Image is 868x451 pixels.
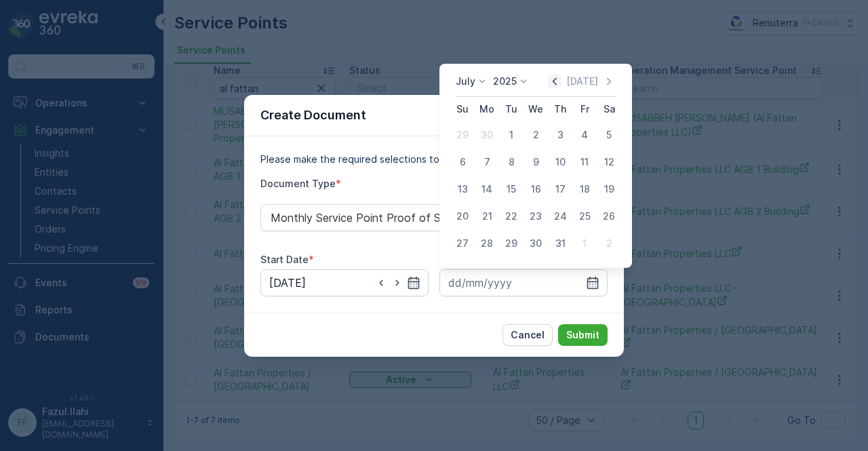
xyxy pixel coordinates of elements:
div: 19 [598,178,620,200]
label: Start Date [260,254,309,265]
p: Please make the required selections to create your document. [260,153,608,166]
th: Thursday [548,97,572,121]
div: 29 [500,233,522,254]
div: 16 [525,178,547,200]
div: 10 [549,151,571,173]
div: 22 [500,205,522,227]
div: 21 [476,205,498,227]
p: 2025 [493,75,517,88]
div: 7 [476,151,498,173]
div: 11 [574,151,595,173]
th: Monday [475,97,499,121]
div: 31 [549,233,571,254]
div: 13 [452,178,473,200]
div: 8 [500,151,522,173]
div: 30 [525,233,547,254]
label: Document Type [260,178,336,189]
p: Cancel [511,328,545,342]
p: July [456,75,475,88]
div: 27 [452,233,473,254]
button: Submit [558,324,608,346]
div: 2 [598,233,620,254]
div: 1 [500,124,522,146]
th: Sunday [450,97,475,121]
div: 28 [476,233,498,254]
div: 9 [525,151,547,173]
div: 18 [574,178,595,200]
div: 6 [452,151,473,173]
div: 30 [476,124,498,146]
p: [DATE] [566,75,598,88]
div: 5 [598,124,620,146]
div: 2 [525,124,547,146]
div: 1 [574,233,595,254]
p: Create Document [260,106,366,125]
div: 3 [549,124,571,146]
div: 23 [525,205,547,227]
th: Wednesday [524,97,548,121]
div: 15 [500,178,522,200]
div: 29 [452,124,473,146]
div: 26 [598,205,620,227]
p: Submit [566,328,599,342]
th: Saturday [597,97,621,121]
div: 24 [549,205,571,227]
div: 12 [598,151,620,173]
div: 17 [549,178,571,200]
input: dd/mm/yyyy [439,269,608,296]
div: 20 [452,205,473,227]
th: Friday [572,97,597,121]
div: 4 [574,124,595,146]
div: 25 [574,205,595,227]
div: 14 [476,178,498,200]
input: dd/mm/yyyy [260,269,429,296]
th: Tuesday [499,97,524,121]
button: Cancel [502,324,553,346]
